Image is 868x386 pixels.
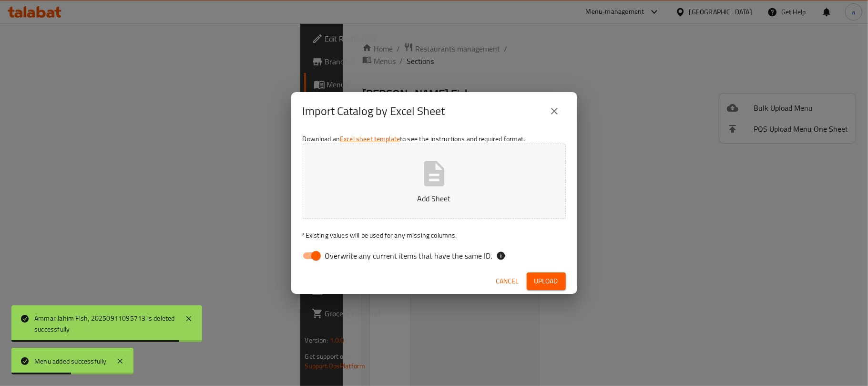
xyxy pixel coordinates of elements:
[496,251,506,261] svg: If the overwrite option isn't selected, then the items that match an existing ID will be ignored ...
[303,104,445,119] h2: Import Catalog by Excel Sheet
[34,356,107,366] div: Menu added successfully
[303,144,566,219] button: Add Sheet
[303,230,566,240] p: Existing values will be used for any missing columns.
[317,193,551,204] p: Add Sheet
[340,133,400,145] a: Excel sheet template
[325,250,492,261] span: Overwrite any current items that have the same ID.
[534,275,558,287] span: Upload
[492,272,523,290] button: Cancel
[34,313,175,334] div: Ammar Jahim Fish, 20250911095713 is deleted successfully
[527,272,566,290] button: Upload
[291,130,577,269] div: Download an to see the instructions and required format.
[496,275,519,287] span: Cancel
[543,100,566,123] button: close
